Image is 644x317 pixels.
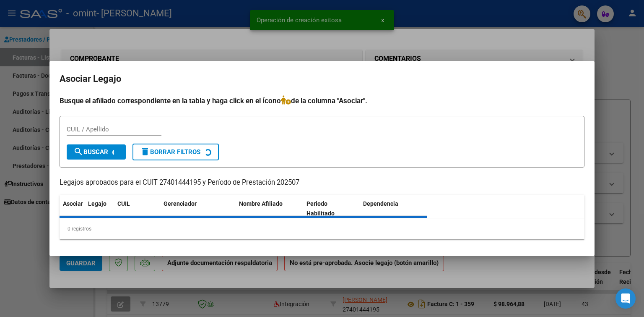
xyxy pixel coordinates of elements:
[114,195,160,223] datatable-header-cell: CUIL
[73,148,108,156] span: Buscar
[303,195,360,223] datatable-header-cell: Periodo Habilitado
[85,195,114,223] datatable-header-cell: Legajo
[67,144,126,160] button: Buscar
[140,147,150,157] mat-icon: delete
[132,144,219,160] button: Borrar Filtros
[160,195,236,223] datatable-header-cell: Gerenciador
[164,200,197,207] span: Gerenciador
[60,178,584,188] p: Legajos aprobados para el CUIT 27401444195 y Período de Prestación 202507
[73,147,83,157] mat-icon: search
[88,200,106,207] span: Legajo
[60,195,85,223] datatable-header-cell: Asociar
[140,148,200,156] span: Borrar Filtros
[363,200,398,207] span: Dependencia
[360,195,427,223] datatable-header-cell: Dependencia
[239,200,283,207] span: Nombre Afiliado
[63,200,83,207] span: Asociar
[60,71,584,87] h2: Asociar Legajo
[60,218,584,239] div: 0 registros
[306,200,335,217] span: Periodo Habilitado
[117,200,130,207] span: CUIL
[236,195,303,223] datatable-header-cell: Nombre Afiliado
[615,288,636,309] div: Open Intercom Messenger
[60,95,584,106] h4: Busque el afiliado correspondiente en la tabla y haga click en el ícono de la columna "Asociar".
